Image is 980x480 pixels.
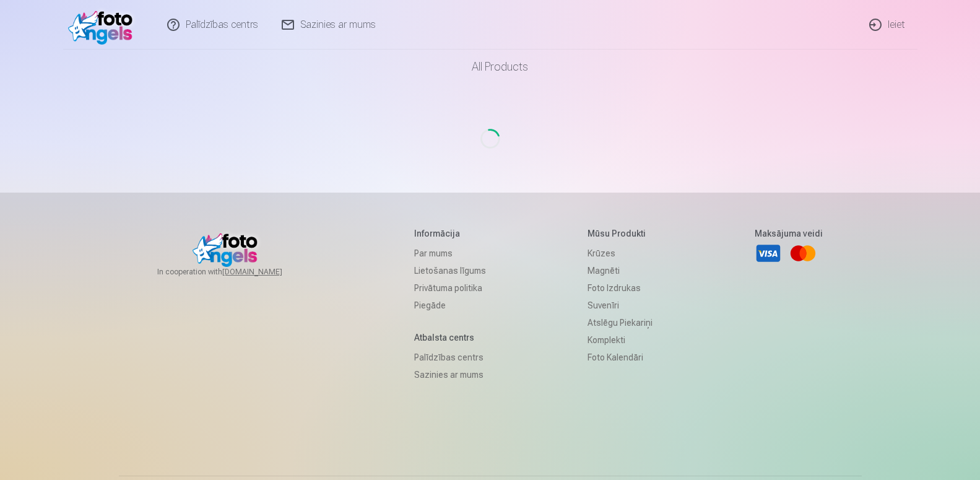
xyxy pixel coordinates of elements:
a: Par mums [414,245,486,262]
a: Lietošanas līgums [414,262,486,279]
a: Atslēgu piekariņi [588,314,653,331]
a: Magnēti [588,262,653,279]
a: Komplekti [588,331,653,349]
a: Suvenīri [588,297,653,314]
a: Privātuma politika [414,279,486,297]
img: /v1 [68,5,139,45]
h5: Informācija [414,227,486,240]
a: Piegāde [414,297,486,314]
a: Visa [755,240,782,267]
a: Krūzes [588,245,653,262]
a: Mastercard [789,240,817,267]
a: All products [437,50,543,84]
h5: Maksājuma veidi [755,227,823,240]
span: In cooperation with [157,267,312,277]
a: Sazinies ar mums [414,366,486,383]
h5: Mūsu produkti [588,227,653,240]
h5: Atbalsta centrs [414,331,486,344]
a: Foto izdrukas [588,279,653,297]
a: Foto kalendāri [588,349,653,366]
a: Palīdzības centrs [414,349,486,366]
a: [DOMAIN_NAME] [222,267,312,277]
